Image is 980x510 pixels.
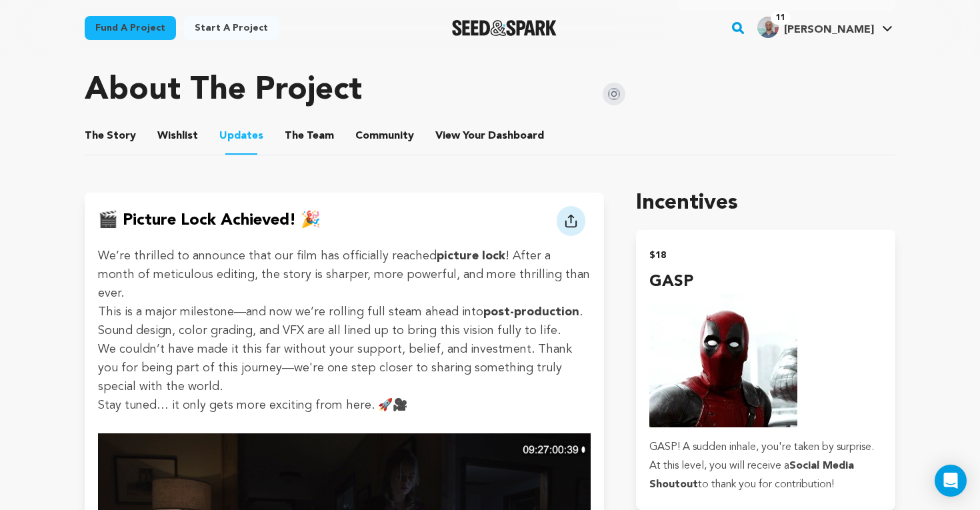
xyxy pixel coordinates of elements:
p: We couldn’t have made it this far without your support, belief, and investment. Thank you for bei... [98,340,591,396]
a: Fund a project [85,16,176,40]
img: 50c4734e537e2c0a.jpg [757,17,779,38]
img: Seed&Spark Instagram Icon [603,83,625,105]
p: We’re thrilled to announce that our film has officially reached ! After a month of meticulous edi... [98,247,591,303]
h4: 🎬 Picture Lock Achieved! 🎉 [98,209,321,236]
span: Dashboard [488,128,544,144]
p: This is a major milestone—and now we’re rolling full steam ahead into . Sound design, color gradi... [98,303,591,340]
span: The [85,128,104,144]
img: Seed&Spark Logo Dark Mode [452,20,557,36]
span: Your [435,128,547,144]
a: Seed&Spark Homepage [452,20,557,36]
h1: Incentives [636,187,895,219]
span: Updates [219,128,263,144]
span: Community [355,128,414,144]
strong: Social Media Shoutout [649,461,854,490]
h1: About The Project [85,75,362,107]
span: Wishlist [157,128,198,144]
span: The [285,128,304,144]
span: [PERSON_NAME] [784,25,874,35]
span: 11 [771,11,791,25]
strong: post-production [483,306,579,318]
p: Stay tuned… it only gets more exciting from here. 🚀🎥 [98,396,591,415]
span: Zack A.'s Profile [755,14,895,42]
div: Zack A.'s Profile [757,17,874,38]
img: incentive [649,294,797,427]
a: Start a project [184,16,279,40]
a: Zack A.'s Profile [755,14,895,38]
span: Team [285,128,334,144]
p: GASP! A sudden inhale, you're taken by surprise. [649,438,882,457]
a: ViewYourDashboard [435,128,547,144]
button: $18 GASP incentive GASP! A sudden inhale, you're taken by surprise.At this level, you will receiv... [636,230,895,510]
p: At this level, you will receive a to thank you for contribution! [649,457,882,494]
div: Open Intercom Messenger [935,465,967,497]
strong: picture lock [437,250,505,262]
span: Story [85,128,136,144]
h2: $18 [649,246,882,265]
h4: GASP [649,270,882,294]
